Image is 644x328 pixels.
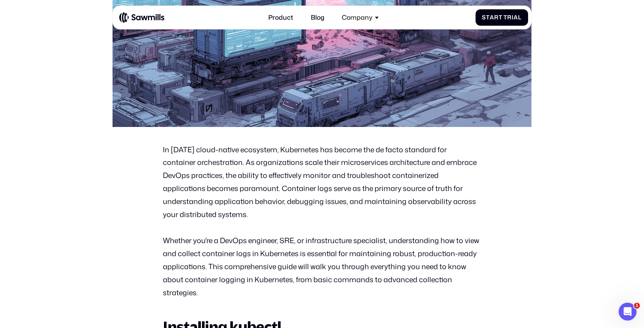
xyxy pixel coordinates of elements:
[342,14,372,22] div: Company
[507,14,512,21] span: r
[512,14,514,21] span: i
[486,14,490,21] span: t
[518,14,522,21] span: l
[503,14,507,21] span: T
[163,143,481,222] p: In [DATE] cloud-native ecosystem, Kubernetes has become the de facto standard for container orche...
[490,14,494,21] span: a
[499,14,502,21] span: t
[494,14,499,21] span: r
[476,9,528,26] a: StartTrial
[337,9,383,26] div: Company
[482,14,486,21] span: S
[306,9,329,26] a: Blog
[619,303,637,321] iframe: Intercom live chat
[634,303,640,309] span: 1
[263,9,298,26] a: Product
[163,234,481,299] p: Whether you're a DevOps engineer, SRE, or infrastructure specialist, understanding how to view an...
[514,14,518,21] span: a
